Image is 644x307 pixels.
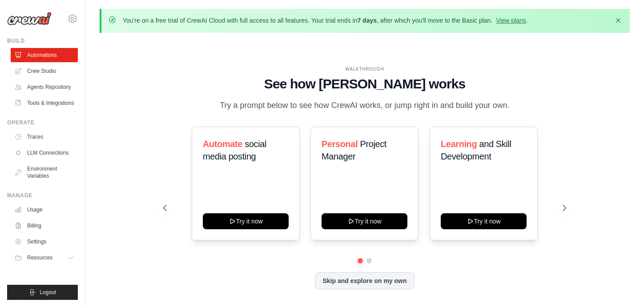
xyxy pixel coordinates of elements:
p: Try a prompt below to see how CrewAI works, or jump right in and build your own. [215,99,514,112]
a: Agents Repository [11,80,78,94]
a: Environment Variables [11,162,78,183]
a: View plans [496,17,526,24]
button: Skip and explore on my own [315,272,414,289]
a: Usage [11,203,78,217]
span: Learning [441,139,477,149]
img: Logo [7,12,52,25]
div: Build [7,37,78,44]
a: Settings [11,235,78,249]
span: Resources [27,254,52,261]
button: Try it now [203,213,289,229]
a: Tools & Integrations [11,96,78,110]
span: Automate [203,139,242,149]
button: Logout [7,285,78,300]
a: Traces [11,130,78,144]
div: Manage [7,192,78,199]
span: Personal [322,139,358,149]
a: LLM Connections [11,146,78,160]
button: Try it now [322,213,407,229]
span: and Skill Development [441,139,511,161]
p: You're on a free trial of CrewAI Cloud with full access to all features. Your trial ends in , aft... [123,16,528,25]
button: Resources [11,251,78,265]
span: social media posting [203,139,266,161]
button: Try it now [441,213,527,229]
strong: 7 days [357,17,377,24]
a: Automations [11,48,78,62]
span: Logout [40,289,56,296]
div: Operate [7,119,78,126]
div: WALKTHROUGH [163,66,566,72]
a: Billing [11,219,78,233]
a: Crew Studio [11,64,78,78]
h1: See how [PERSON_NAME] works [163,76,566,92]
span: Project Manager [322,139,386,161]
